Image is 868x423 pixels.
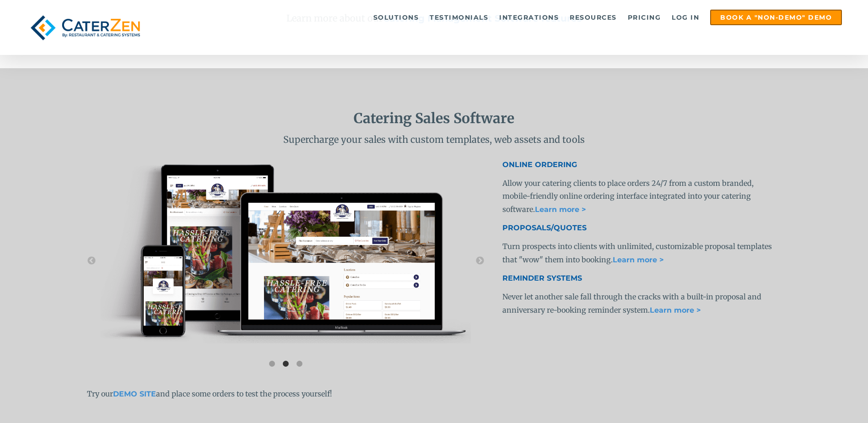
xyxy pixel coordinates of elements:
div: Navigation Menu [166,10,842,25]
a: Learn more > [650,306,701,315]
p: Turn prospects into clients with unlimited, customizable proposal templates that "wow" them into ... [502,240,782,267]
button: 1 [267,359,276,369]
span: Try our and place some orders to test the process yourself! [87,389,332,398]
p: Never let another sale fall through the cracks with a built-in proposal and anniversary re-bookin... [502,290,782,317]
span: ONLINE ORDERING [502,160,577,169]
img: caterzen [26,10,145,46]
a: Log in [667,11,704,24]
a: Pricing [623,11,666,24]
button: → [475,256,485,266]
a: DEMO SITE [113,390,156,398]
a: Learn more > [535,205,586,214]
button: 2 [281,359,290,369]
a: Solutions [369,11,424,24]
img: online ordering catering software [101,153,471,343]
a: Book a "Non-Demo" Demo [710,10,842,25]
img: online ordering catering software [471,153,841,343]
button: ← [87,256,96,266]
span: REMINDER SYSTEMS [502,274,582,282]
a: Learn more > [613,255,664,264]
span: PROPOSALS/QUOTES [502,223,587,232]
a: Resources [565,11,621,24]
span: Supercharge your sales with custom templates, web assets and tools [283,134,585,145]
a: Integrations [495,11,563,24]
span: Catering Sales Software [354,109,514,127]
p: Allow your catering clients to place orders 24/7 from a custom branded, mobile-friendly online or... [502,177,782,217]
a: Testimonials [425,11,493,24]
button: 3 [295,359,304,369]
